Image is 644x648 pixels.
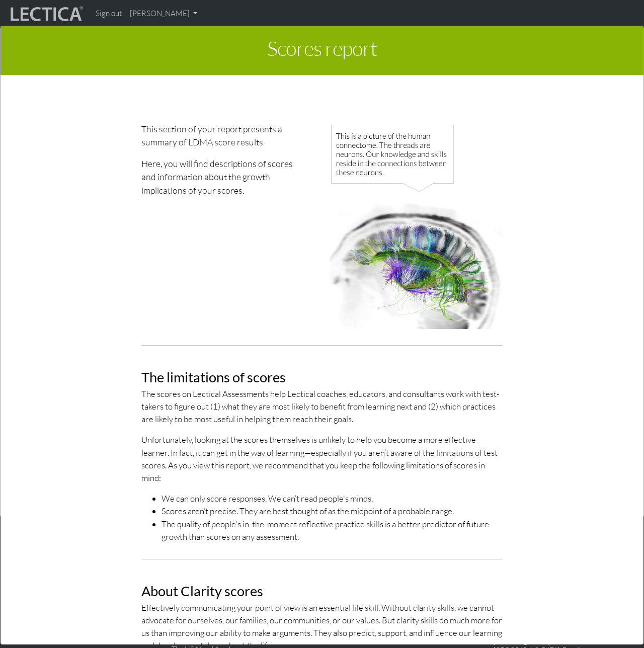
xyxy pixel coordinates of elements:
li: We can only score responses. We can’t read people's minds. [162,492,503,505]
li: The quality of people's in-the-moment reflective practice skills is a better predictor of future ... [162,518,503,543]
p: Here, you will find descriptions of scores and information about the growth implications of your ... [141,157,298,197]
p: Unfortunately, looking at the scores themselves is unlikely to help you become a more effective l... [141,433,503,484]
img: Human connectome [330,122,503,329]
p: The scores on Lectical Assessments help Lectical coaches, educators, and consultants work with te... [141,387,503,426]
li: Scores aren’t precise. They are best thought of as the midpoint of a probable range. [162,505,503,517]
p: This section of your report presents a summary of LDMA score results [141,122,298,149]
h2: The limitations of scores [141,370,503,385]
h1: Scores report [8,33,636,67]
h2: About Clarity scores [141,584,503,599]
